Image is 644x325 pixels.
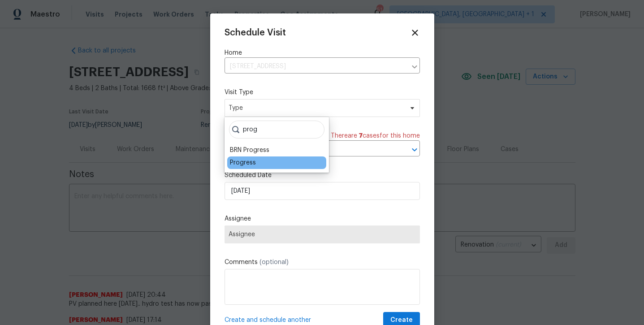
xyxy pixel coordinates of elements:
label: Visit Type [225,88,420,97]
div: BRN Progress [230,146,269,155]
span: 7 [359,133,363,139]
span: Assignee [229,231,416,238]
label: Home [225,48,420,57]
span: Close [410,28,420,38]
label: Assignee [225,214,420,223]
div: Progress [230,158,256,167]
span: Create and schedule another [225,316,311,325]
span: Type [229,104,403,113]
input: Enter in an address [225,60,406,74]
span: Schedule Visit [225,28,286,37]
button: Open [408,143,421,156]
input: M/D/YYYY [225,182,420,200]
label: Scheduled Date [225,171,420,180]
span: (optional) [259,259,289,265]
span: There are case s for this home [331,131,420,140]
label: Comments [225,258,420,267]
